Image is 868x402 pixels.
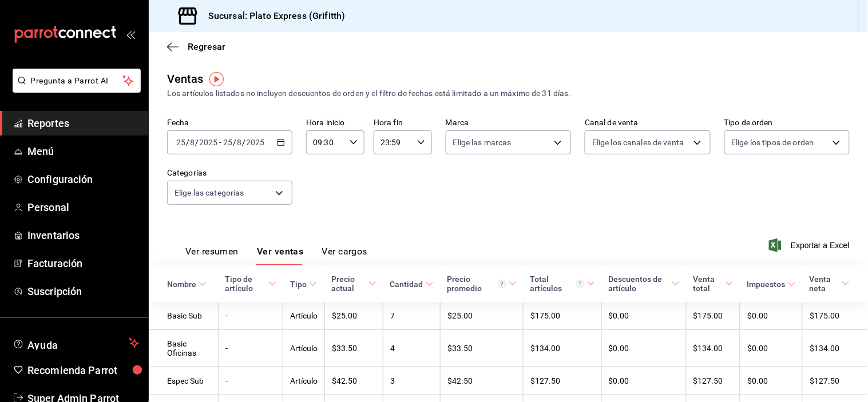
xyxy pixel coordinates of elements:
input: -- [176,138,186,147]
span: / [195,138,199,147]
h3: Sucursal: Plato Express (Grifitth) [199,9,345,23]
label: Hora inicio [306,119,364,127]
button: open_drawer_menu [126,30,135,39]
div: navigation tabs [185,246,367,265]
td: $0.00 [740,367,803,395]
button: Ver resumen [185,246,239,265]
label: Tipo de orden [724,119,850,127]
span: Tipo de artículo [225,274,276,293]
span: Elige los canales de venta [592,137,684,148]
td: Artículo [283,302,325,330]
button: Regresar [167,41,225,52]
td: - [219,302,283,330]
span: / [243,138,246,147]
span: Suscripción [27,284,139,299]
label: Marca [446,119,571,127]
div: Total artículos [530,274,585,293]
td: 3 [383,367,441,395]
span: Nombre [167,280,207,289]
input: -- [223,138,233,147]
span: Cantidad [390,280,434,289]
td: 4 [383,330,441,367]
span: Personal [27,200,139,215]
div: Venta neta [810,274,839,293]
button: Ver cargos [322,246,368,265]
td: 7 [383,302,441,330]
td: Artículo [283,330,325,367]
td: $0.00 [740,302,803,330]
div: Cantidad [390,280,423,289]
span: Precio actual [332,274,376,293]
span: Reportes [27,116,139,131]
span: Recomienda Parrot [27,363,139,378]
td: Artículo [283,367,325,395]
img: Tooltip marker [209,72,224,86]
span: Tipo [290,280,317,289]
td: - [219,367,283,395]
td: Basic Oficinas [149,330,219,367]
div: Los artículos listados no incluyen descuentos de orden y el filtro de fechas está limitado a un m... [167,87,850,99]
td: - [219,330,283,367]
span: Pregunta a Parrot AI [31,75,123,87]
td: $175.00 [803,302,868,330]
td: $175.00 [687,302,740,330]
td: $25.00 [441,302,524,330]
td: $0.00 [740,330,803,367]
td: $33.50 [441,330,524,367]
td: Espec Sub [149,367,219,395]
input: -- [189,138,195,147]
span: Elige las categorías [175,187,244,198]
td: $175.00 [524,302,602,330]
span: Ayuda [27,336,124,350]
button: Ver ventas [257,246,304,265]
div: Impuestos [747,280,786,289]
td: $127.50 [524,367,602,395]
span: Total artículos [530,274,595,293]
span: Menú [27,144,139,159]
span: Venta total [693,274,734,293]
span: - [219,138,221,147]
label: Hora fin [374,119,432,127]
td: $134.00 [803,330,868,367]
span: Precio promedio [447,274,517,293]
td: $134.00 [524,330,602,367]
div: Ventas [167,70,204,87]
input: -- [237,138,243,147]
input: ---- [199,138,218,147]
label: Fecha [167,119,292,127]
a: Pregunta a Parrot AI [8,83,141,95]
div: Tipo de artículo [225,274,266,293]
td: $25.00 [325,302,383,330]
td: $42.50 [441,367,524,395]
span: Elige las marcas [453,137,512,148]
td: $0.00 [602,367,687,395]
td: $127.50 [687,367,740,395]
span: Impuestos [747,280,796,289]
span: Inventarios [27,228,139,243]
label: Canal de venta [585,119,710,127]
span: / [233,138,236,147]
span: Elige los tipos de orden [732,137,814,148]
td: $127.50 [803,367,868,395]
div: Nombre [167,280,196,289]
td: $0.00 [602,330,687,367]
td: $0.00 [602,302,687,330]
svg: Precio promedio = Total artículos / cantidad [498,280,506,288]
label: Categorías [167,169,292,177]
span: Descuentos de artículo [609,274,680,293]
svg: El total artículos considera cambios de precios en los artículos así como costos adicionales por ... [576,280,585,288]
div: Venta total [693,274,723,293]
span: Facturación [27,256,139,271]
span: Regresar [188,41,225,52]
span: / [186,138,189,147]
td: $33.50 [325,330,383,367]
td: $42.50 [325,367,383,395]
div: Descuentos de artículo [609,274,669,293]
span: Configuración [27,172,139,187]
button: Exportar a Excel [771,238,850,252]
span: Venta neta [810,274,850,293]
button: Pregunta a Parrot AI [13,69,141,93]
div: Tipo [290,280,307,289]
